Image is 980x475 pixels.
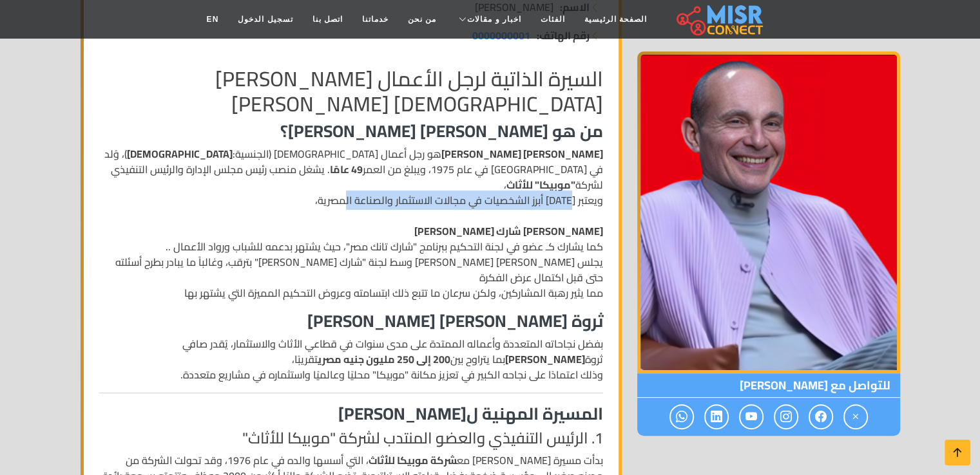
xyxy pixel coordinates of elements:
[369,451,457,470] strong: شركة موبيكا للأثاث
[318,349,450,369] strong: 200 إلى 250 مليون جنيه مصري
[127,144,233,163] strong: [DEMOGRAPHIC_DATA]
[446,7,531,32] a: اخبار و مقالات
[197,7,229,32] a: EN
[637,373,900,398] span: للتواصل مع [PERSON_NAME]
[677,3,763,35] img: main.misr_connect
[531,7,575,32] a: الفئات
[414,221,603,241] strong: [PERSON_NAME] شارك [PERSON_NAME]
[99,404,603,424] h3: المسيرة المهنية ل[PERSON_NAME]
[99,146,603,301] p: هو رجل أعمال [DEMOGRAPHIC_DATA] (الجنسية: )، وُلد في [GEOGRAPHIC_DATA] في عام 1975، ويبلغ من العم...
[99,66,603,116] h2: السيرة الذاتية لرجل الأعمال [PERSON_NAME][DEMOGRAPHIC_DATA] [PERSON_NAME]
[228,7,302,32] a: تسجيل الدخول
[99,121,603,141] h3: من هو [PERSON_NAME] [PERSON_NAME]؟
[398,7,446,32] a: من نحن
[506,175,575,194] strong: "موبيكا" للأثاث
[575,7,657,32] a: الصفحة الرئيسية
[352,7,398,32] a: خدماتنا
[99,311,603,331] h3: ثروة [PERSON_NAME] [PERSON_NAME]
[99,429,603,448] h4: 1. الرئيس التنفيذي والعضو المنتدب لشركة "موبيكا للأثاث"
[637,51,900,373] img: محمد فاروق
[441,144,603,163] strong: [PERSON_NAME] [PERSON_NAME]
[99,336,603,382] p: بفضل نجاحاته المتعددة وأعماله الممتدة على مدى سنوات في قطاعي الأثاث والاستثمار، يُقدر صافي ثروة ب...
[505,349,585,369] strong: [PERSON_NAME]
[303,7,352,32] a: اتصل بنا
[330,160,363,179] strong: 49 عامًا
[467,14,521,25] span: اخبار و مقالات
